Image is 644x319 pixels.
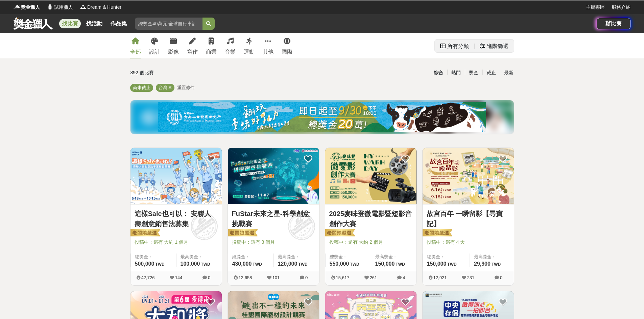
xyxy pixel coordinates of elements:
[305,275,308,280] span: 0
[465,67,482,79] div: 獎金
[149,33,160,58] a: 設計
[129,229,160,238] img: 老闆娘嚴選
[206,33,217,58] a: 商業
[80,4,121,11] a: LogoDream & Hunter
[421,229,452,238] img: 老闆娘嚴選
[500,67,518,79] div: 最新
[149,48,160,56] div: 設計
[87,4,121,11] span: Dream & Hunter
[135,239,218,246] span: 投稿中：還有 大約 1 個月
[232,261,252,267] span: 430,000
[244,33,255,58] a: 運動
[329,209,412,229] a: 2025麥味登微電影暨短影音創作大賽
[244,48,255,56] div: 運動
[427,261,447,267] span: 150,000
[253,262,262,267] span: TWD
[272,275,280,280] span: 101
[447,67,465,79] div: 熱門
[330,254,367,260] span: 總獎金：
[181,254,218,260] span: 最高獎金：
[427,209,510,229] a: 故宮百年 一瞬留影【尋寶記】
[135,209,218,229] a: 這樣Sale也可以： 安聯人壽創意銷售法募集
[228,148,319,205] a: Cover Image
[487,39,508,53] div: 進階篩選
[298,262,307,267] span: TWD
[482,67,500,79] div: 截止
[187,33,198,58] a: 寫作
[130,148,222,205] a: Cover Image
[278,261,297,267] span: 120,000
[201,262,210,267] span: TWD
[168,33,179,58] a: 影像
[467,275,475,280] span: 231
[168,48,179,56] div: 影像
[325,148,416,204] img: Cover Image
[239,275,252,280] span: 12,658
[175,275,183,280] span: 144
[155,262,164,267] span: TWD
[263,33,273,58] a: 其他
[47,3,53,10] img: Logo
[375,261,395,267] span: 150,000
[336,275,350,280] span: 15,617
[427,254,466,260] span: 總獎金：
[14,4,40,11] a: Logo獎金獵人
[225,33,236,58] a: 音樂
[135,254,172,260] span: 總獎金：
[228,148,319,204] img: Cover Image
[187,48,198,56] div: 寫作
[329,239,412,246] span: 投稿中：還有 大約 2 個月
[370,275,377,280] span: 261
[130,33,141,58] a: 全部
[141,275,155,280] span: 42,726
[80,3,87,10] img: Logo
[135,18,202,30] input: 總獎金40萬元 全球自行車設計比賽
[447,39,469,53] div: 所有分類
[232,209,315,229] a: FuStar未來之星-科學創意挑戰賽
[59,19,81,28] a: 找比賽
[232,239,315,246] span: 投稿中：還有 3 個月
[350,262,359,267] span: TWD
[263,48,273,56] div: 其他
[278,254,315,260] span: 最高獎金：
[474,261,491,267] span: 29,900
[130,48,141,56] div: 全部
[226,229,258,238] img: 老闆娘嚴選
[396,262,405,267] span: TWD
[181,261,200,267] span: 100,000
[597,18,630,29] a: 辦比賽
[158,102,486,132] img: ea6d37ea-8c75-4c97-b408-685919e50f13.jpg
[206,48,217,56] div: 商業
[282,48,292,56] div: 國際
[232,254,269,260] span: 總獎金：
[447,262,456,267] span: TWD
[474,254,510,260] span: 最高獎金：
[282,33,292,58] a: 國際
[612,4,630,11] a: 服務介紹
[133,85,150,90] span: 尚未截止
[430,67,447,79] div: 綜合
[14,3,20,10] img: Logo
[375,254,412,260] span: 最高獎金：
[84,19,105,28] a: 找活動
[54,4,73,11] span: 試用獵人
[330,261,349,267] span: 550,000
[130,148,222,204] img: Cover Image
[325,148,416,205] a: Cover Image
[208,275,210,280] span: 0
[403,275,405,280] span: 4
[47,4,73,11] a: Logo試用獵人
[159,85,167,90] span: 台灣
[108,19,129,28] a: 作品集
[21,4,40,11] span: 獎金獵人
[135,261,154,267] span: 500,000
[586,4,605,11] a: 主辦專區
[324,229,355,238] img: 老闆娘嚴選
[423,148,514,204] img: Cover Image
[492,262,501,267] span: TWD
[500,275,502,280] span: 0
[225,48,236,56] div: 音樂
[423,148,514,205] a: Cover Image
[427,239,510,246] span: 投稿中：還有 4 天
